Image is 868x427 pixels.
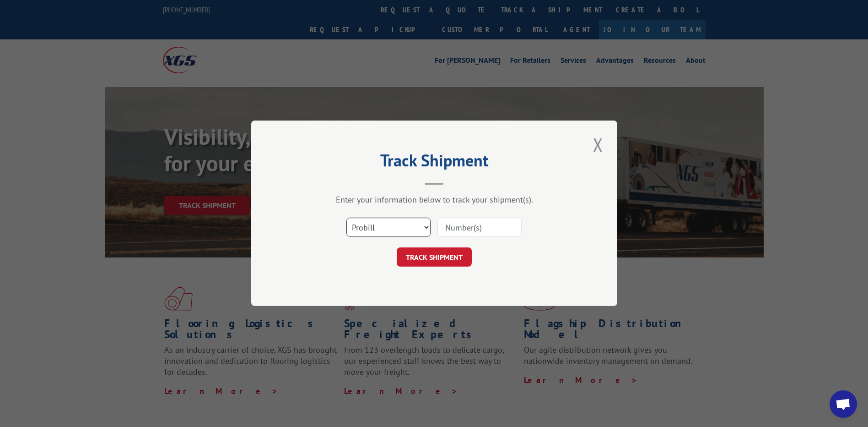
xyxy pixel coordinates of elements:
[590,132,606,157] button: Close modal
[297,154,571,171] h2: Track Shipment
[437,218,522,237] input: Number(s)
[830,390,857,418] a: Open chat
[297,195,571,205] div: Enter your information below to track your shipment(s).
[397,248,472,267] button: TRACK SHIPMENT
